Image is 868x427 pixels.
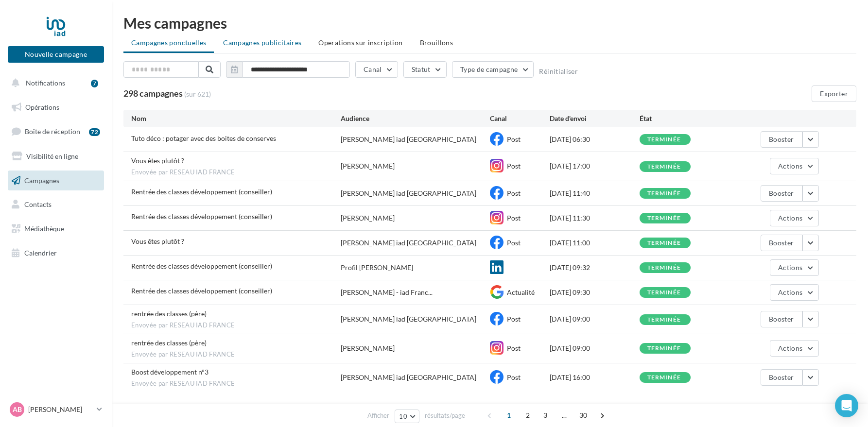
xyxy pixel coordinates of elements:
[131,237,184,245] span: Vous êtes plutôt ?
[341,314,476,324] div: [PERSON_NAME] iad [GEOGRAPHIC_DATA]
[452,61,534,78] button: Type de campagne
[647,240,681,246] div: terminée
[6,73,102,93] button: Notifications 7
[835,394,858,417] div: Open Intercom Messenger
[6,171,106,191] a: Campagnes
[24,224,64,233] span: Médiathèque
[6,97,106,118] a: Opérations
[761,311,802,327] button: Booster
[550,263,640,273] div: [DATE] 09:32
[778,214,802,222] span: Actions
[507,315,521,323] span: Post
[778,344,802,352] span: Actions
[778,263,802,272] span: Actions
[341,114,490,123] div: Audience
[538,408,553,423] span: 3
[647,137,681,143] div: terminée
[25,103,59,111] span: Opérations
[647,375,681,381] div: terminée
[24,249,57,257] span: Calendrier
[367,411,389,420] span: Afficher
[550,135,640,144] div: [DATE] 06:30
[507,239,521,247] span: Post
[26,152,78,160] span: Visibilité en ligne
[507,373,521,381] span: Post
[6,194,106,215] a: Contacts
[647,190,681,197] div: terminée
[25,127,80,136] span: Boîte de réception
[770,284,818,301] button: Actions
[761,235,802,251] button: Booster
[341,343,395,353] div: [PERSON_NAME]
[507,189,521,197] span: Post
[507,344,521,352] span: Post
[778,162,802,170] span: Actions
[647,317,681,323] div: terminée
[341,161,395,171] div: [PERSON_NAME]
[778,288,802,296] span: Actions
[24,200,52,208] span: Contacts
[6,121,106,142] a: Boîte de réception72
[91,80,98,87] div: 7
[490,114,550,123] div: Canal
[556,408,572,423] span: ...
[761,185,802,202] button: Booster
[131,368,208,376] span: Boost développement n°3
[647,215,681,222] div: terminée
[640,114,729,123] div: État
[399,412,407,420] span: 10
[507,288,535,296] span: Actualité
[507,135,521,143] span: Post
[131,262,272,270] span: Rentrée des classes développement (conseiller)
[131,287,272,295] span: Rentrée des classes développement (conseiller)
[550,213,640,223] div: [DATE] 11:30
[341,263,413,273] div: Profil [PERSON_NAME]
[812,85,856,102] button: Exporter
[341,288,433,297] span: [PERSON_NAME] - iad Franc...
[184,89,211,99] span: (sur 621)
[318,38,402,47] span: Operations sur inscription
[425,411,465,420] span: résultats/page
[28,405,93,414] p: [PERSON_NAME]
[770,340,818,357] button: Actions
[539,68,578,75] button: Réinitialiser
[341,188,476,198] div: [PERSON_NAME] iad [GEOGRAPHIC_DATA]
[8,400,104,419] a: AB [PERSON_NAME]
[131,309,207,318] span: rentrée des classes (père)
[131,168,341,177] span: Envoyée par RESEAU IAD FRANCE
[761,369,802,386] button: Booster
[131,339,207,347] span: rentrée des classes (père)
[131,156,184,165] span: Vous êtes plutôt ?
[403,61,447,78] button: Statut
[341,135,476,144] div: [PERSON_NAME] iad [GEOGRAPHIC_DATA]
[131,379,341,388] span: Envoyée par RESEAU IAD FRANCE
[550,188,640,198] div: [DATE] 11:40
[24,176,59,184] span: Campagnes
[131,134,276,142] span: Tuto déco : potager avec des boites de conserves
[13,405,22,414] span: AB
[131,321,341,330] span: Envoyée par RESEAU IAD FRANCE
[647,265,681,271] div: terminée
[6,146,106,167] a: Visibilité en ligne
[507,214,521,222] span: Post
[6,219,106,239] a: Médiathèque
[550,343,640,353] div: [DATE] 09:00
[131,114,341,123] div: Nom
[647,164,681,170] div: terminée
[355,61,398,78] button: Canal
[395,410,419,423] button: 10
[8,46,104,63] button: Nouvelle campagne
[647,290,681,296] div: terminée
[131,350,341,359] span: Envoyée par RESEAU IAD FRANCE
[550,114,640,123] div: Date d'envoi
[770,158,818,174] button: Actions
[341,238,476,248] div: [PERSON_NAME] iad [GEOGRAPHIC_DATA]
[507,162,521,170] span: Post
[647,345,681,352] div: terminée
[575,408,591,423] span: 30
[6,243,106,263] a: Calendrier
[770,259,818,276] button: Actions
[761,131,802,148] button: Booster
[550,238,640,248] div: [DATE] 11:00
[223,38,301,47] span: Campagnes publicitaires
